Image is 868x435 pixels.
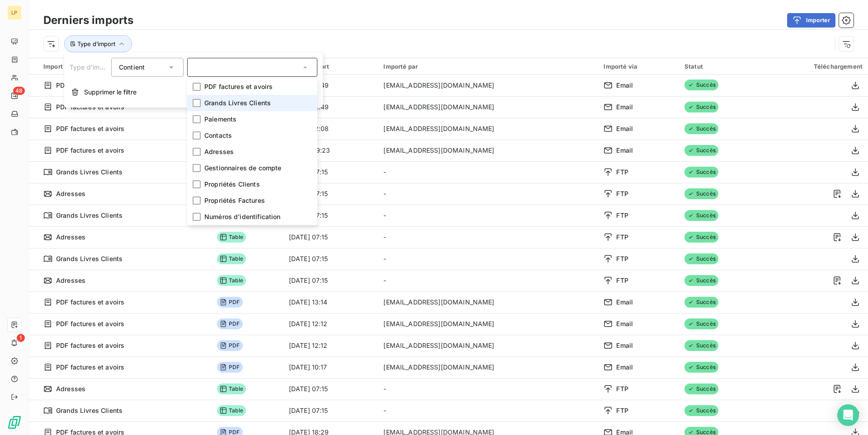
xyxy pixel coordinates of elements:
td: [EMAIL_ADDRESS][DOMAIN_NAME] [378,140,598,161]
span: FTP [616,233,628,242]
span: Succès [684,123,718,134]
td: [DATE] 07:15 [283,205,378,226]
span: Grands Livres Clients [56,211,123,220]
span: Numéros d’identification [204,212,281,221]
td: - [378,378,598,400]
span: Adresses [56,276,85,285]
span: PDF [217,340,242,351]
td: [EMAIL_ADDRESS][DOMAIN_NAME] [378,96,598,118]
div: Téléchargement [765,63,863,70]
span: Adresses [56,384,85,393]
td: [DATE] 07:15 [283,248,378,270]
span: FTP [616,384,628,393]
span: Succès [684,253,718,264]
td: [DATE] 12:12 [283,313,378,335]
span: Succès [684,384,718,394]
span: Succès [684,210,718,221]
span: Propriétés Clients [204,180,260,189]
span: Email [616,146,633,155]
span: Adresses [56,233,85,242]
td: [EMAIL_ADDRESS][DOMAIN_NAME] [378,356,598,378]
button: Supprimer le filtre [64,82,323,102]
span: PDF factures et avoirs [56,363,124,372]
span: Succès [684,275,718,286]
td: [DATE] 07:15 [283,270,378,291]
span: PDF [217,318,242,329]
span: Succès [684,188,718,199]
span: PDF factures et avoirs [56,81,124,90]
td: [EMAIL_ADDRESS][DOMAIN_NAME] [378,313,598,335]
span: Succès [684,405,718,416]
span: FTP [616,168,628,177]
span: FTP [616,254,628,263]
span: Email [616,363,633,372]
span: Grands Livres Clients [56,406,123,415]
span: Succès [684,318,718,329]
td: - [378,226,598,248]
span: Table [217,405,246,416]
td: [DATE] 09:23 [283,140,378,161]
span: Table [217,275,246,286]
td: [DATE] 07:15 [283,183,378,205]
div: Open Intercom Messenger [837,404,859,426]
span: Propriétés Factures [204,196,265,205]
span: PDF factures et avoirs [56,298,124,307]
td: [DATE] 07:15 [283,400,378,421]
span: Email [616,319,633,328]
div: Statut [684,63,755,70]
span: Email [616,298,633,307]
span: Table [217,384,246,394]
div: LP [7,5,22,20]
span: PDF factures et avoirs [56,146,124,155]
span: PDF factures et avoirs [56,341,124,350]
span: Succès [684,80,718,90]
td: - [378,205,598,226]
span: PDF factures et avoirs [56,124,124,133]
span: Succès [684,232,718,243]
td: - [378,183,598,205]
td: [DATE] 12:49 [283,75,378,96]
button: Type d’import [64,35,132,52]
span: PDF factures et avoirs [56,319,124,328]
span: Succès [684,340,718,351]
span: Succès [684,167,718,178]
span: Email [616,341,633,350]
span: PDF factures et avoirs [204,82,273,91]
span: Type d’import [77,40,115,47]
td: [EMAIL_ADDRESS][DOMAIN_NAME] [378,118,598,140]
img: Logo LeanPay [7,415,22,430]
span: 1 [17,334,25,342]
span: Email [616,124,633,133]
span: FTP [616,276,628,285]
span: Adresses [204,147,234,156]
td: [DATE] 12:12 [283,335,378,356]
td: [EMAIL_ADDRESS][DOMAIN_NAME] [378,291,598,313]
td: [DATE] 10:17 [283,356,378,378]
div: Import [43,62,206,70]
h3: Derniers imports [43,12,133,28]
span: Type d’import [70,63,112,71]
td: - [378,400,598,421]
span: Table [217,253,246,264]
td: [EMAIL_ADDRESS][DOMAIN_NAME] [378,75,598,96]
td: [DATE] 13:14 [283,291,378,313]
span: PDF [217,297,242,308]
span: Email [616,81,633,90]
span: Table [217,232,246,243]
span: 48 [13,87,25,95]
div: Importé par [383,63,593,70]
span: Succès [684,362,718,373]
td: [DATE] 07:15 [283,226,378,248]
span: Supprimer le filtre [84,88,137,97]
span: Grands Livres Clients [204,98,271,108]
span: Succès [684,102,718,112]
span: FTP [616,189,628,198]
span: Adresses [56,189,85,198]
td: [DATE] 07:15 [283,378,378,400]
td: - [378,270,598,291]
td: [EMAIL_ADDRESS][DOMAIN_NAME] [378,335,598,356]
span: FTP [616,211,628,220]
td: [DATE] 12:08 [283,118,378,140]
span: Email [616,103,633,112]
span: Succès [684,297,718,308]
